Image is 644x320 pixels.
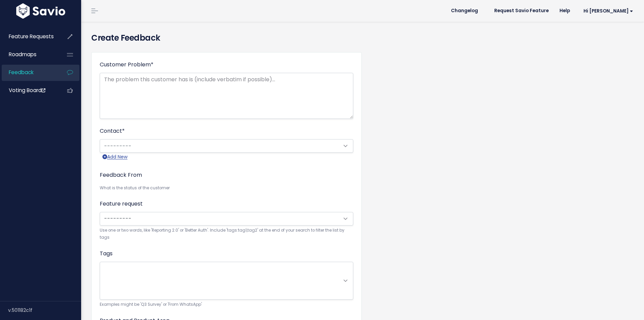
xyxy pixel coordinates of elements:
div: v.501182c1f [8,301,81,319]
a: Feedback [2,65,56,80]
span: Changelog [451,8,478,13]
a: Request Savio Feature [489,6,554,16]
small: Examples might be 'Q3 Survey' or 'From WhatsApp' [100,301,353,308]
label: Tags [100,250,113,258]
label: Feedback From [100,171,142,179]
a: Roadmaps [2,47,56,62]
h4: Create Feedback [91,32,634,44]
span: Roadmaps [9,51,37,58]
img: logo-white.9d6f32f41409.svg [15,3,67,19]
span: Hi [PERSON_NAME] [583,8,633,14]
span: Feature Requests [9,33,54,40]
a: Feature Requests [2,29,56,44]
label: Contact [100,127,125,135]
a: Hi [PERSON_NAME] [575,6,639,16]
a: Help [554,6,575,16]
a: Voting Board [2,83,56,98]
small: What is the status of the customer [100,185,353,192]
small: Use one or two words, like 'Reporting 2.0' or 'Better Auth'. Include 'tags:tag1,tag2' at the end ... [100,227,353,241]
label: Feature request [100,200,143,208]
span: Voting Board [9,87,45,94]
span: Feedback [9,69,33,76]
a: Add New [102,153,127,161]
label: Customer Problem [100,61,153,69]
